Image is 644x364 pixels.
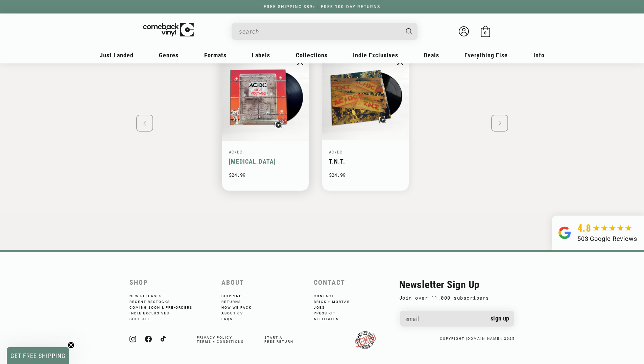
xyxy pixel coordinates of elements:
[322,54,409,191] li: 2 / 2
[593,225,632,232] img: star5.svg
[129,304,201,310] a: Coming Soon & Pre-Orders
[577,234,637,243] div: 503 Google Reviews
[329,171,402,179] p: $24.99
[221,279,307,286] h2: About
[204,52,226,59] span: Formats
[399,294,515,302] p: Join over 11,000 subscribers
[100,52,134,59] span: Just Landed
[533,52,545,59] span: Info
[355,331,376,349] img: RSDPledgeSigned-updated.png
[464,52,508,59] span: Everything Else
[197,336,232,339] a: Privacy Policy
[577,222,591,234] span: 4.8
[264,336,293,343] a: Start afree return
[239,25,399,38] input: When autocomplete results are available use up and down arrows to review and enter to select
[10,352,66,359] span: GET FREE SHIPPING
[222,54,309,191] li: 1 / 2
[264,336,293,343] span: Start a free return
[322,54,409,140] img: AC/DC - "T.N.T." 2025 Pressing
[558,222,571,243] img: Group.svg
[221,294,251,298] a: Shipping
[68,342,74,348] button: Close teaser
[552,216,644,250] a: 4.8 503 Google Reviews
[221,298,250,304] a: Returns
[424,52,439,59] span: Deals
[314,310,345,315] a: Press Kit
[314,279,399,286] h2: Contact
[129,298,179,304] a: Recent Restocks
[229,158,276,165] a: [MEDICAL_DATA]
[484,30,486,35] span: 0
[440,337,515,340] small: copyright [DOMAIN_NAME], 2025
[232,23,418,40] div: Search
[129,279,215,286] h2: Shop
[229,171,302,179] p: $24.99
[296,52,328,59] span: Collections
[129,310,178,315] a: Indie Exclusives
[400,23,418,40] button: Search
[221,52,310,141] img: AC/DC - "High Voltage" 2025 Pressing
[159,52,178,59] span: Genres
[221,310,252,315] a: About CV
[129,315,159,321] a: Shop All
[7,347,69,364] div: GET FREE SHIPPINGClose teaser
[129,294,171,298] a: New Releases
[314,304,334,310] a: Jobs
[197,340,244,343] a: Terms + Conditions
[329,158,345,165] a: T.N.T.
[314,294,343,298] a: Contact
[353,52,398,59] span: Indie Exclusives
[485,311,515,327] button: Sign up
[221,304,261,310] a: How We Pack
[314,315,348,321] a: Affiliates
[252,52,270,59] span: Labels
[257,4,387,9] a: FREE SHIPPING $89+ | FREE 100-DAY RETURNS
[399,279,515,290] h2: Newsletter Sign Up
[221,315,242,321] a: FAQs
[314,298,359,304] a: Brick + Mortar
[400,311,514,328] input: Email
